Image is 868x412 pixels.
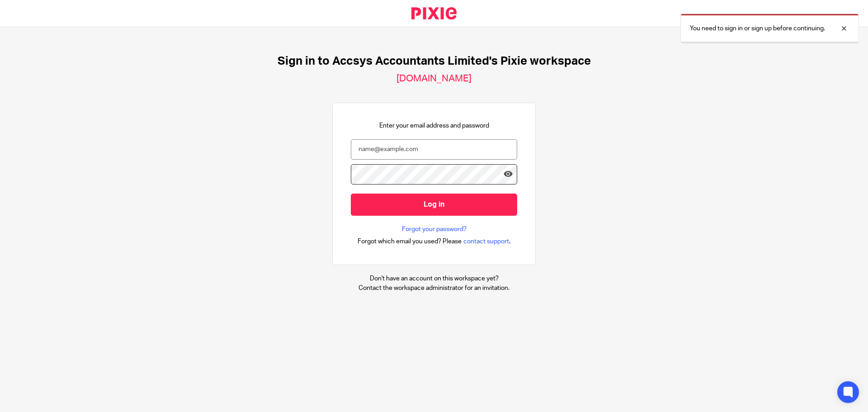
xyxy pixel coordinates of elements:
input: name@example.com [351,139,517,160]
p: Enter your email address and password [379,121,489,130]
p: You need to sign in or sign up before continuing. [690,24,825,33]
div: . [358,236,511,246]
a: Forgot your password? [402,225,467,234]
h1: Sign in to Accsys Accountants Limited's Pixie workspace [278,54,591,68]
p: Don't have an account on this workspace yet? [359,274,509,283]
p: Contact the workspace administrator for an invitation. [359,284,509,293]
span: Forgot which email you used? Please [358,237,462,246]
span: contact support [463,237,509,246]
input: Log in [351,194,517,216]
h2: [DOMAIN_NAME] [396,73,472,85]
